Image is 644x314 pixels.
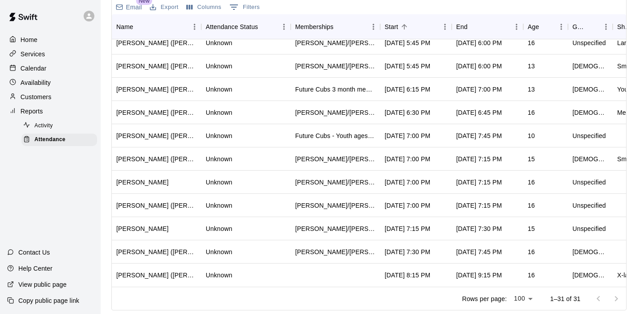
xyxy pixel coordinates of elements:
div: 16 [528,201,535,210]
div: Landon Hesse [116,224,169,233]
a: Customers [7,90,93,104]
div: Sep 10, 2025, 5:45 PM [385,38,430,47]
div: Activity [21,120,97,132]
div: 16 [528,271,535,280]
p: Rows per page: [462,294,507,303]
button: Menu [438,20,452,33]
div: Unspecified [572,224,606,233]
p: Calendar [21,64,47,73]
div: Small [617,155,633,163]
div: 16 [528,247,535,256]
div: Shirt Size [617,14,631,39]
div: 13 [528,62,535,71]
p: 1–31 of 31 [550,294,580,303]
div: Future Cubs 3 month membership - Ages 13+, Future Cubs - Adv - 3 month membership [295,85,376,94]
div: Sep 10, 2025, 7:00 PM [385,178,430,187]
div: Todd/Brad - Monthly 1x per Week [295,62,376,71]
div: Unknown [206,178,232,187]
div: Age [528,14,539,39]
div: Sep 10, 2025, 7:15 PM [385,224,430,233]
div: Unknown [206,155,232,163]
p: Services [21,50,45,59]
div: Anthony Mustcciuolo (Anthony Mustacciuolo) [116,38,197,47]
p: Copy public page link [18,296,79,305]
div: Attendance Status [201,14,291,39]
div: Unspecified [572,131,606,140]
p: Contact Us [18,248,50,257]
div: Attendance Status [206,14,258,39]
div: Sean Higgins (Todd Higgins) [116,155,197,163]
a: Home [7,33,93,46]
div: Memberships [295,14,334,39]
div: Sep 10, 2025, 5:45 PM [385,62,430,71]
div: Louis Carter (Louis Carter) [116,201,197,210]
div: Unknown [206,271,232,280]
div: Sep 10, 2025, 7:15 PM [456,178,502,187]
p: View public page [18,280,67,289]
div: Age [523,14,568,39]
div: Small [617,62,633,71]
div: Unknown [206,62,232,71]
button: Sort [398,21,411,33]
div: Unknown [206,85,232,94]
div: Todd/Brad - 6 Month Membership - 2x per week, Tom/Mike - 6 Month Membership - 2x per week [295,224,376,233]
button: Menu [277,20,291,33]
div: Sep 10, 2025, 7:15 PM [456,155,502,163]
div: Sep 10, 2025, 7:00 PM [456,85,502,94]
div: 100 [510,292,536,305]
a: Calendar [7,62,93,75]
div: Todd/Brad - 6 Month Membership - 2x per week, Tom/Mike - 6 Month Membership - 2x per week [295,38,376,47]
button: Menu [367,20,380,33]
button: Select columns [184,0,224,14]
div: Sep 10, 2025, 6:15 PM [385,85,430,94]
div: Ben Zatz (Jessica Zatz) [116,62,197,71]
div: Sep 10, 2025, 8:15 PM [385,271,430,280]
div: Max Koller (Keith Koller) [116,108,197,117]
div: Memberships [291,14,380,39]
button: Sort [539,21,551,33]
div: Sep 10, 2025, 7:30 PM [385,247,430,256]
div: End [452,14,523,39]
div: Unknown [206,224,232,233]
button: Menu [555,20,568,33]
div: 13 [528,85,535,94]
button: Sort [467,21,480,33]
div: Todd/Brad - 6 Month Membership - 2x per week [295,155,376,163]
div: 15 [528,224,535,233]
button: Menu [188,20,201,33]
div: Attendance [21,134,97,146]
div: 16 [528,108,535,117]
button: Sort [334,21,346,33]
div: Julian Button (Meaghan Button) [116,131,197,140]
div: End [456,14,467,39]
div: Unspecified [572,178,606,187]
div: X-large [617,271,638,280]
p: Availability [21,78,51,87]
div: Sep 10, 2025, 7:30 PM [456,224,502,233]
div: Male [572,271,608,280]
button: Export [148,0,181,14]
span: Attendance [34,135,65,144]
button: Menu [510,20,523,33]
div: Todd/Brad - Full Year Member Unlimited , Advanced Hitting Full Year - 3x per week, Advanced Hitti... [295,201,376,210]
button: Sort [587,21,599,33]
p: Email [126,3,142,12]
div: Unspecified [572,38,606,47]
a: Services [7,47,93,61]
p: Reports [21,107,43,116]
div: Sep 10, 2025, 7:45 PM [456,247,502,256]
div: Sep 10, 2025, 9:15 PM [456,271,502,280]
div: Unknown [206,131,232,140]
div: Medium [617,108,640,117]
div: Sep 10, 2025, 6:00 PM [456,38,502,47]
div: Future Cubs - Youth ages 9-12 3 month membership , Future Cubs - JR 3 month Membership [295,131,376,140]
a: Availability [7,76,93,89]
div: Male [572,155,608,163]
div: Unspecified [572,201,606,210]
div: 10 [528,131,535,140]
